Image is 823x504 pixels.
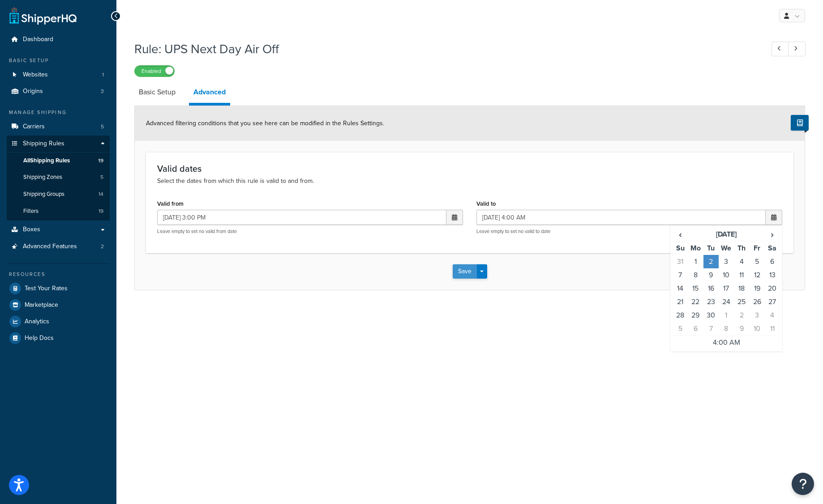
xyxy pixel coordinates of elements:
h3: Valid dates [157,164,782,174]
p: Leave empty to set no valid to date [476,228,782,235]
span: Boxes [23,226,40,233]
td: 5 [673,322,688,336]
td: 12 [749,268,764,282]
span: 5 [101,123,104,131]
span: Advanced filtering conditions that you see here can be modified in the Rules Settings. [146,119,384,128]
span: Shipping Groups [23,191,64,198]
td: 11 [765,322,780,336]
a: Origins3 [7,83,110,100]
th: Su [673,241,688,255]
td: 11 [734,268,749,282]
th: Sa [765,241,780,255]
td: 3 [719,255,734,268]
td: 25 [734,295,749,309]
td: 4 [765,309,780,322]
td: 7 [673,268,688,282]
span: Filters [23,208,39,215]
td: 8 [719,322,734,336]
span: Shipping Rules [23,140,64,148]
span: Origins [23,88,43,95]
th: We [719,241,734,255]
button: Open Resource Center [792,473,814,495]
td: 26 [749,295,764,309]
li: Origins [7,83,110,100]
td: 28 [673,309,688,322]
td: 22 [688,295,703,309]
td: 20 [765,282,780,295]
td: 4:00 AM [673,336,780,350]
td: 16 [703,282,719,295]
span: 19 [99,208,103,215]
span: 2 [101,243,104,250]
td: 2 [734,309,749,322]
th: Tu [703,241,719,255]
a: Test Your Rates [7,280,110,296]
th: Mo [688,241,703,255]
li: Dashboard [7,31,110,48]
td: 8 [688,268,703,282]
span: Advanced Features [23,243,77,250]
td: 14 [673,282,688,295]
label: Valid to [476,200,496,207]
td: 30 [703,309,719,322]
li: Shipping Zones [7,169,110,186]
div: Resources [7,271,110,278]
td: 31 [673,255,688,268]
li: Boxes [7,221,110,238]
label: Valid from [157,200,184,207]
span: Analytics [25,318,49,326]
td: 6 [688,322,703,336]
span: 1 [102,71,104,79]
a: Shipping Zones5 [7,169,110,186]
td: 13 [765,268,780,282]
li: Shipping Groups [7,186,110,203]
h1: Rule: UPS Next Day Air Off [134,40,755,58]
span: All Shipping Rules [23,157,70,165]
a: Previous Record [772,42,789,56]
td: 15 [688,282,703,295]
th: [DATE] [688,228,764,241]
td: 29 [688,309,703,322]
li: Carriers [7,119,110,135]
td: 5 [749,255,764,268]
li: Advanced Features [7,238,110,255]
td: 18 [734,282,749,295]
td: 9 [734,322,749,336]
p: Leave empty to set no valid from date [157,228,463,235]
th: Fr [749,241,764,255]
a: Marketplace [7,297,110,313]
span: 14 [99,191,103,198]
td: 24 [719,295,734,309]
span: Help Docs [25,335,54,342]
td: 21 [673,295,688,309]
a: Basic Setup [134,81,180,103]
td: 9 [703,268,719,282]
a: Next Record [788,42,806,56]
button: Save [453,264,477,279]
td: 10 [749,322,764,336]
td: 1 [719,309,734,322]
a: Shipping Groups14 [7,186,110,203]
li: Websites [7,67,110,83]
td: 10 [719,268,734,282]
td: 6 [765,255,780,268]
a: Websites1 [7,67,110,83]
td: 27 [765,295,780,309]
span: › [765,228,780,241]
span: Websites [23,71,48,79]
a: Analytics [7,313,110,330]
a: AllShipping Rules19 [7,152,110,169]
a: Help Docs [7,330,110,346]
span: Dashboard [23,36,53,43]
td: 4 [734,255,749,268]
span: Shipping Zones [23,174,62,181]
td: 17 [719,282,734,295]
td: 23 [703,295,719,309]
a: Shipping Rules [7,136,110,152]
div: Manage Shipping [7,109,110,116]
p: Select the dates from which this rule is valid to and from. [157,176,782,186]
td: 2 [703,255,719,268]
